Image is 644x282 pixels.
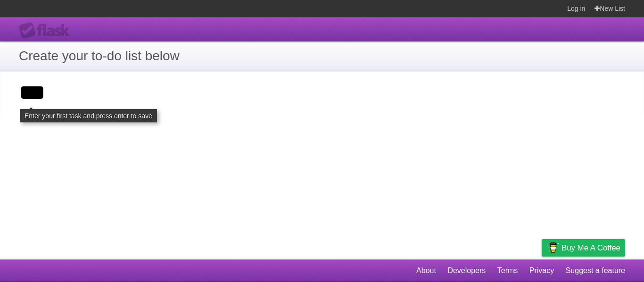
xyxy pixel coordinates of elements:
[566,262,625,280] a: Suggest a feature
[19,46,625,66] h1: Create your to-do list below
[416,262,436,280] a: About
[561,240,620,256] span: Buy me a coffee
[497,262,518,280] a: Terms
[546,240,559,256] img: Buy me a coffee
[529,262,554,280] a: Privacy
[19,22,75,39] div: Flask
[542,239,625,257] a: Buy me a coffee
[447,262,486,280] a: Developers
